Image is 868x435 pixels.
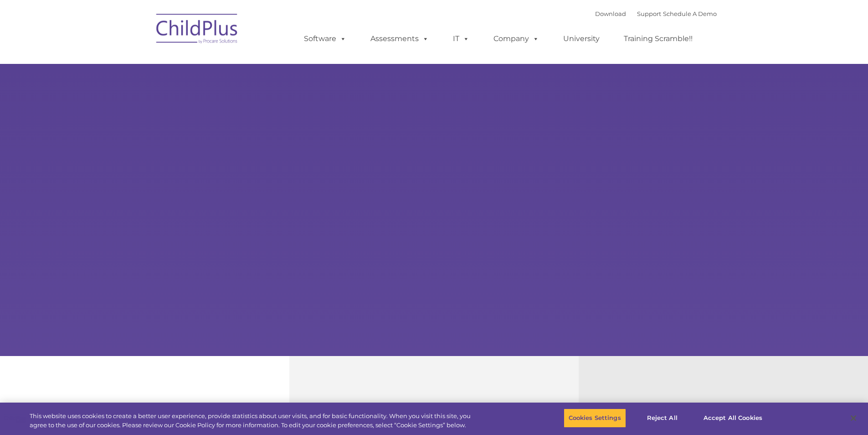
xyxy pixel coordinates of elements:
font: | [595,10,717,17]
button: Cookies Settings [564,409,626,428]
a: Software [295,30,355,48]
a: University [554,30,609,48]
div: This website uses cookies to create a better user experience, provide statistics about user visit... [30,412,478,430]
button: Accept All Cookies [699,409,767,428]
img: ChildPlus by Procare Solutions [152,7,243,53]
a: Company [484,30,548,48]
a: IT [444,30,478,48]
button: Reject All [634,409,691,428]
button: Close [843,408,863,428]
a: Schedule A Demo [663,10,717,17]
a: Download [595,10,626,17]
a: Training Scramble!! [615,30,702,48]
a: Assessments [361,30,438,48]
a: Support [637,10,661,17]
